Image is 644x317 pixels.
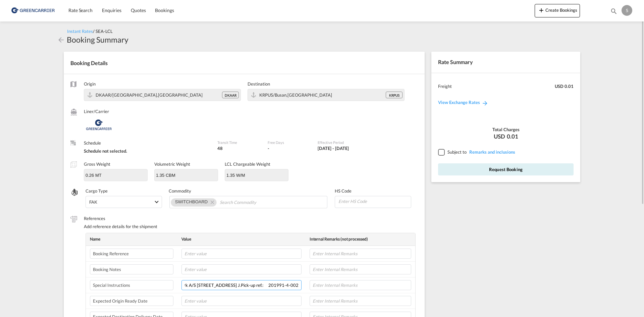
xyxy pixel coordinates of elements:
[84,223,418,229] div: Add reference details for the shipment
[84,215,418,221] label: References
[268,145,269,151] div: -
[84,116,211,133] div: Greencarrier Consolidators
[438,83,452,89] div: Freight
[67,29,93,34] span: Instant Rates
[310,280,411,290] input: Enter Internal Remarks
[10,3,55,18] img: b0b18ec08afe11efb1d4932555f5f09d.png
[610,7,618,15] md-icon: icon-magnify
[318,140,378,145] label: Effective Period
[622,5,632,16] div: S
[310,249,411,259] input: Enter Internal Remarks
[310,296,411,306] input: Enter Internal Remarks
[89,199,97,205] div: FAK
[438,126,574,133] div: Total Charges
[68,7,93,13] span: Rate Search
[268,140,311,145] label: Free Days
[206,199,216,205] button: Remove SWITCHBOARD
[84,148,211,154] div: Schedule not selected.
[431,52,580,72] div: Rate Summary
[310,264,411,274] input: Enter Internal Remarks
[93,29,113,34] span: / SEA-LCL
[181,296,302,306] input: Enter value
[102,7,121,13] span: Enquiries
[181,280,302,290] input: Enter value
[86,196,162,208] md-select: Select Cargo type: FAK
[86,233,177,246] th: Name
[86,188,162,194] label: Cargo Type
[155,7,174,13] span: Bookings
[67,34,128,45] div: Booking Summary
[70,109,77,115] md-icon: /assets/icons/custom/liner-aaa8ad.svg
[318,145,349,151] div: 01 Sep 2025 - 31 Oct 2025
[610,7,618,17] div: icon-magnify
[70,60,108,66] span: Booking Details
[335,188,411,194] label: HS Code
[438,133,574,141] div: USD
[154,161,190,167] label: Volumetric Weight
[57,34,67,45] div: icon-arrow-left
[169,196,328,208] md-chips-wrap: Chips container. Use arrow keys to select chips.
[535,4,580,17] button: icon-plus 400-fgCreate Bookings
[217,145,261,151] div: 48
[447,149,467,155] span: Subject to
[181,249,302,259] input: Enter value
[84,161,110,167] label: Gross Weight
[169,188,328,194] label: Commodity
[259,92,332,98] span: KRPUS/Busan,Asia Pacific
[225,161,270,167] label: LCL Chargeable Weight
[220,197,281,208] input: Chips input.
[537,6,545,14] md-icon: icon-plus 400-fg
[90,280,173,290] input: Enter label
[90,264,173,274] input: Enter label
[248,81,405,87] label: Destination
[84,140,211,146] label: Schedule
[90,296,173,306] input: Enter label
[181,264,302,274] input: Enter value
[96,92,203,98] span: DKAAR/Aarhus,Europe
[84,116,114,133] img: Greencarrier Consolidators
[306,233,415,246] th: Internal Remarks (not processed)
[175,199,209,205] div: SWITCHBOARD. Press delete to remove this chip.
[84,108,211,114] label: Liner/Carrier
[175,199,208,204] span: SWITCHBOARD
[431,93,495,112] a: View Exchange Rates
[438,163,574,175] button: Request Booking
[217,140,261,145] label: Transit Time
[507,133,518,141] span: 0.01
[482,100,488,106] md-icon: icon-arrow-right
[338,196,411,206] input: Enter HS Code
[131,7,146,13] span: Quotes
[90,249,173,259] input: Enter label
[386,92,402,98] div: KRPUS
[57,36,65,44] md-icon: icon-arrow-left
[468,149,515,155] span: REMARKSINCLUSIONS
[177,233,306,246] th: Value
[555,83,574,89] div: USD 0.01
[84,81,241,87] label: Origin
[222,92,239,98] div: DKAAR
